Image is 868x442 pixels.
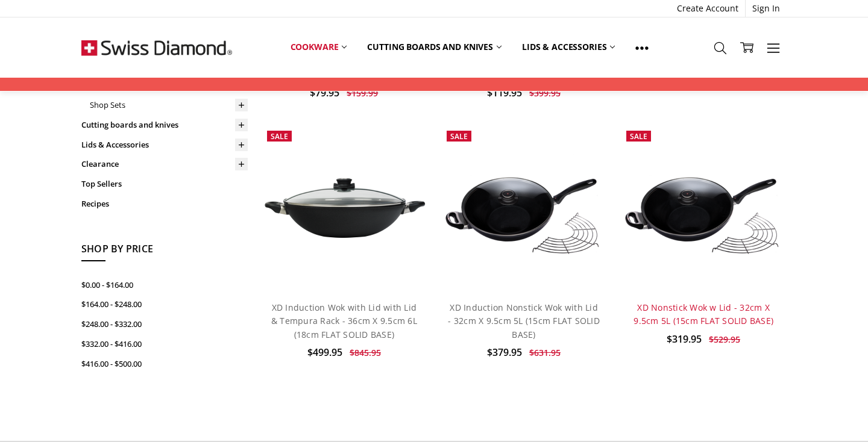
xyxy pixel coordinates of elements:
a: Top Sellers [81,174,248,194]
span: $529.95 [709,334,740,345]
span: $119.95 [487,86,522,99]
span: $319.95 [667,332,702,346]
a: Cutting boards and knives [81,115,248,135]
span: $79.95 [310,86,339,99]
a: XD Nonstick Wok w Lid - 32cm X 9.5cm 5L (15cm FLAT SOLID BASE) [634,302,773,326]
a: $332.00 - $416.00 [81,334,248,354]
span: $159.99 [347,87,378,99]
img: XD Nonstick Wok w Lid - 32cm X 9.5cm 5L (15cm FLAT SOLID BASE) [620,152,787,263]
a: Show All [625,34,659,61]
img: XD Induction Nonstick Wok with Lid - 32cm X 9.5cm 5L (15cm FLAT SOLID BASE) [441,152,607,263]
a: $164.00 - $248.00 [81,294,248,314]
img: Free Shipping On Every Order [81,17,232,78]
a: XD Nonstick Wok w Lid - 32cm X 9.5cm 5L (15cm FLAT SOLID BASE) [620,125,787,291]
span: $845.95 [350,347,381,358]
img: XD Induction Wok with Lid with Lid & Tempura Rack - 36cm X 9.5cm 6L (18cm FLAT SOLID BASE) [261,174,427,241]
span: Sale [450,131,468,142]
a: Cutting boards and knives [357,34,512,60]
a: Cookware [280,34,357,60]
span: $631.95 [529,347,561,358]
a: Lids & Accessories [81,135,248,155]
a: $0.00 - $164.00 [81,275,248,295]
a: XD Induction Nonstick Wok with Lid - 32cm X 9.5cm 5L (15cm FLAT SOLID BASE) [448,302,600,340]
a: XD Induction Nonstick Wok with Lid - 32cm X 9.5cm 5L (15cm FLAT SOLID BASE) [441,125,607,291]
span: Sale [630,131,647,142]
span: $499.95 [307,346,342,359]
a: $416.00 - $500.00 [81,354,248,374]
a: Shop Sets [90,95,248,115]
span: $379.95 [487,346,522,359]
a: Clearance [81,154,248,174]
a: XD Induction Wok with Lid with Lid & Tempura Rack - 36cm X 9.5cm 6L (18cm FLAT SOLID BASE) [271,302,417,340]
span: Sale [271,131,288,142]
h5: Shop By Price [81,241,248,262]
a: $248.00 - $332.00 [81,314,248,334]
a: Recipes [81,194,248,214]
a: Lids & Accessories [512,34,625,60]
span: $399.95 [529,87,561,99]
a: XD Induction Wok with Lid with Lid & Tempura Rack - 36cm X 9.5cm 6L (18cm FLAT SOLID BASE) [261,125,427,291]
